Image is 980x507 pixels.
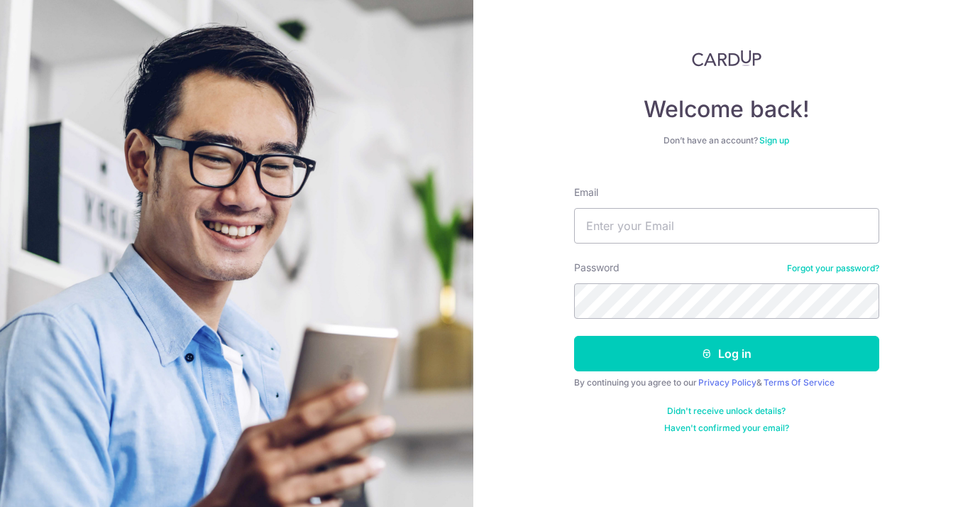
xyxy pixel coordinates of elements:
[574,135,879,146] div: Don’t have an account?
[692,50,761,67] img: CardUp Logo
[574,95,879,124] h4: Welcome back!
[574,185,598,200] label: Email
[787,263,879,274] a: Forgot your password?
[698,377,756,388] a: Privacy Policy
[574,336,879,371] button: Log in
[574,377,879,388] div: By continuing you agree to our &
[574,261,620,275] label: Password
[664,422,789,434] a: Haven't confirmed your email?
[667,405,786,417] a: Didn't receive unlock details?
[574,208,879,244] input: Enter your Email
[764,377,835,388] a: Terms Of Service
[759,135,789,146] a: Sign up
